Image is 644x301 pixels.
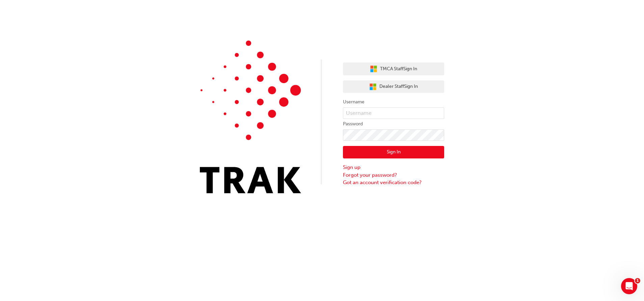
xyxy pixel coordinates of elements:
[343,62,444,75] button: TMCA StaffSign In
[343,98,444,106] label: Username
[343,171,444,179] a: Forgot your password?
[343,179,444,186] a: Got an account verification code?
[343,146,444,159] button: Sign In
[380,65,417,73] span: TMCA Staff Sign In
[379,83,418,91] span: Dealer Staff Sign In
[200,41,301,193] img: Trak
[343,120,444,128] label: Password
[343,80,444,93] button: Dealer StaffSign In
[343,107,444,119] input: Username
[343,164,444,171] a: Sign up
[635,278,640,283] span: 1
[621,278,637,294] iframe: Intercom live chat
